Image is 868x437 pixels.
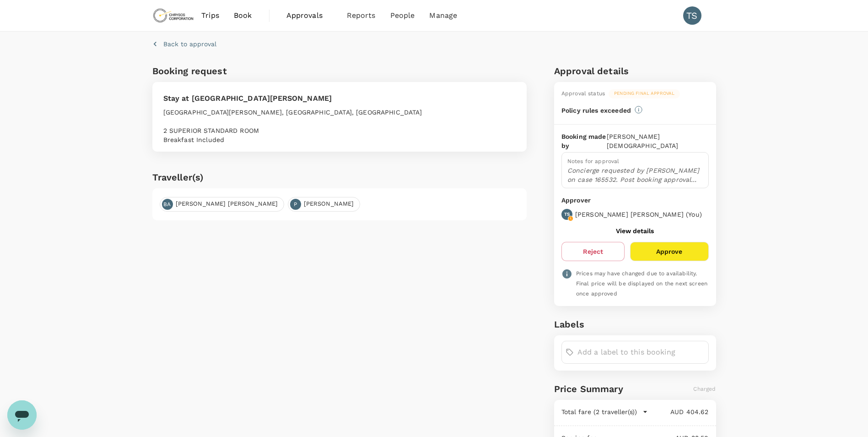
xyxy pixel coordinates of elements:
[554,317,716,332] h6: Labels
[564,211,570,218] p: TS
[616,227,654,235] button: View details
[561,89,605,98] div: Approval status
[561,132,607,150] p: Booking made by
[630,242,708,261] button: Approve
[298,200,360,208] span: [PERSON_NAME]
[567,166,703,184] p: Concierge requested by [PERSON_NAME] on case 165532. Post booking approval for 12-Aug check-in.
[347,10,376,21] span: Reports
[554,64,716,78] h6: Approval details
[561,242,625,261] button: Reject
[554,382,623,396] h6: Price Summary
[152,39,216,49] button: Back to approval
[683,6,701,25] div: TS
[575,210,702,219] p: [PERSON_NAME] [PERSON_NAME] ( You )
[390,10,415,21] span: People
[567,158,620,164] span: Notes for approval
[201,10,219,21] span: Trips
[607,132,708,150] p: [PERSON_NAME] [DEMOGRAPHIC_DATA]
[693,386,716,392] span: Charged
[577,345,705,360] input: Add a label to this booking
[561,407,637,416] p: Total fare (2 traveller(s))
[561,196,709,205] p: Approver
[576,270,707,297] span: Prices may have changed due to availability. Final price will be displayed on the next screen onc...
[286,10,332,21] span: Approvals
[234,10,252,21] span: Book
[163,108,516,144] pre: [GEOGRAPHIC_DATA][PERSON_NAME], [GEOGRAPHIC_DATA], [GEOGRAPHIC_DATA] 2 SUPERIOR STANDARD ROOM Bre...
[561,407,648,416] button: Total fare (2 traveller(s))
[609,90,680,97] span: Pending final approval
[152,170,527,185] h6: Traveller(s)
[152,5,194,26] img: Chrysos Corporation
[163,39,216,49] p: Back to approval
[561,106,631,115] p: Policy rules exceeded
[170,200,284,208] span: [PERSON_NAME] [PERSON_NAME]
[152,64,338,78] h6: Booking request
[163,93,516,104] p: Stay at [GEOGRAPHIC_DATA][PERSON_NAME]
[7,400,37,430] iframe: Button to launch messaging window
[290,199,301,210] div: P
[648,407,709,416] p: AUD 404.62
[429,10,457,21] span: Manage
[162,199,173,210] div: BA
